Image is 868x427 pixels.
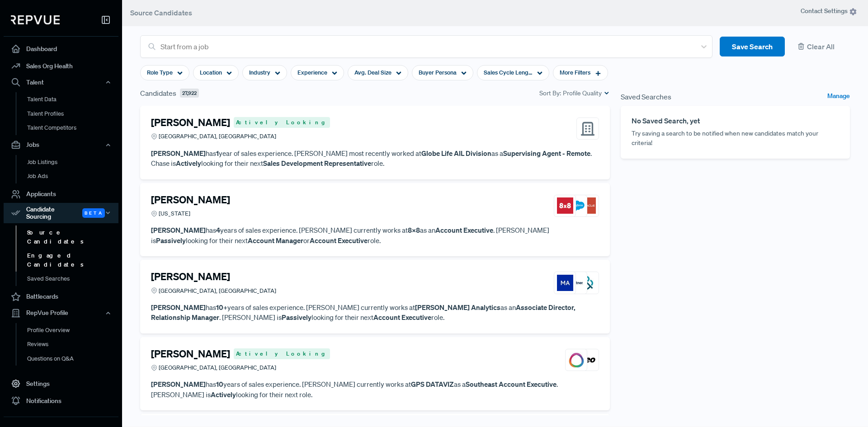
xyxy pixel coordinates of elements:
a: Talent Competitors [16,121,131,135]
a: Talent Profiles [16,107,131,121]
strong: 8x8 [408,225,420,235]
strong: Southeast Account Executive [466,380,557,389]
strong: 10+ [216,303,227,312]
span: Sales Cycle Length [484,68,533,77]
button: RepVue Profile [4,305,118,321]
span: [US_STATE] [159,209,190,218]
span: Industry [249,68,270,77]
strong: Globe Life AIL Division [421,149,491,158]
a: Settings [4,375,118,392]
img: Oracle [580,197,596,214]
img: Salesforce [568,197,585,214]
h4: [PERSON_NAME] [151,348,230,360]
p: Try saving a search to be notified when new candidates match your criteria! [632,129,839,148]
span: [GEOGRAPHIC_DATA], [GEOGRAPHIC_DATA] [159,363,276,372]
p: has year of sales experience. [PERSON_NAME] most recently worked at as a . Chase is looking for t... [151,148,599,169]
strong: Account Executive [310,236,368,245]
strong: Passively [282,313,311,322]
img: Dun & Bradstreet [580,275,596,291]
p: has years of sales experience. [PERSON_NAME] currently works at as a . [PERSON_NAME] is looking f... [151,379,599,399]
strong: 4 [216,225,220,235]
strong: Sales Development Representative [263,159,371,168]
strong: [PERSON_NAME] [151,303,206,312]
img: Beyond Finance [568,352,585,368]
span: [GEOGRAPHIC_DATA], [GEOGRAPHIC_DATA] [159,132,276,141]
a: Source Candidates [16,225,131,249]
span: Experience [297,68,327,77]
strong: Account Executive [435,225,493,235]
button: Clear All [792,37,850,57]
a: Engaged Candidates [16,249,131,272]
a: Job Ads [16,169,131,183]
p: has years of sales experience. [PERSON_NAME] currently works at as an . [PERSON_NAME] is looking ... [151,302,599,323]
span: Actively Looking [234,348,330,359]
strong: 1 [216,149,219,158]
span: 27,922 [180,89,199,98]
strong: [PERSON_NAME] [151,149,206,158]
h4: [PERSON_NAME] [151,194,230,206]
a: Notifications [4,392,118,409]
p: has years of sales experience. [PERSON_NAME] currently works at as an . [PERSON_NAME] is looking ... [151,225,599,245]
img: 8x8 [557,197,573,214]
strong: Account Executive [373,313,431,322]
strong: Account Manager [248,236,303,245]
h4: [PERSON_NAME] [151,117,230,128]
a: Reviews [16,337,131,352]
a: Questions on Q&A [16,352,131,366]
img: Moody’s Analytics [557,275,573,291]
strong: Actively [176,159,201,168]
span: Buyer Persona [419,68,457,77]
a: Applicants [4,186,118,203]
div: Sort By: [539,89,610,98]
span: [GEOGRAPHIC_DATA], [GEOGRAPHIC_DATA] [159,286,276,295]
span: Contact Settings [801,6,857,16]
span: More Filters [560,68,590,77]
span: Source Candidates [130,8,192,17]
h4: [PERSON_NAME] [151,271,230,282]
img: RepVue [11,15,60,24]
button: Candidate Sourcing Beta [4,203,118,224]
a: Battlecards [4,288,118,305]
img: Gartner [568,275,585,291]
div: Candidate Sourcing [4,203,118,224]
strong: [PERSON_NAME] Analytics [415,303,500,312]
span: Role Type [147,68,173,77]
strong: 10 [216,380,223,389]
span: Candidates [140,88,176,99]
a: Talent Data [16,92,131,107]
a: Saved Searches [16,272,131,286]
span: Saved Searches [621,91,671,102]
strong: Actively [211,390,236,399]
a: Sales Org Health [4,57,118,75]
strong: GPS DATAVIZ [411,380,454,389]
span: Profile Quality [563,89,602,98]
a: Manage [827,91,850,102]
a: Dashboard [4,40,118,57]
button: Save Search [720,37,785,57]
button: Jobs [4,137,118,153]
span: Location [200,68,222,77]
strong: [PERSON_NAME] [151,380,206,389]
img: Veo Technologies [580,352,596,368]
span: Beta [82,208,105,218]
a: Profile Overview [16,323,131,338]
a: Job Listings [16,155,131,169]
strong: Supervising Agent - Remote [503,149,590,158]
button: Talent [4,75,118,90]
span: Actively Looking [234,117,330,128]
strong: Passively [156,236,186,245]
span: Avg. Deal Size [354,68,392,77]
strong: [PERSON_NAME] [151,225,206,235]
h6: No Saved Search, yet [632,117,839,125]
